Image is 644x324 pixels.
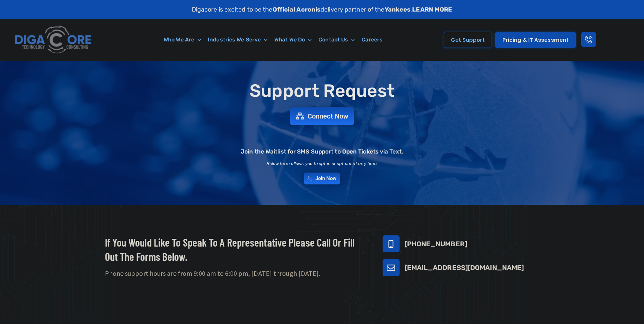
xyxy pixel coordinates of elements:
[105,269,366,278] p: Phone support hours are from 9:00 am to 6:00 pm, [DATE] through [DATE].
[502,37,569,42] span: Pricing & IT Assessment
[495,32,576,48] a: Pricing & IT Assessment
[304,173,340,184] a: Join Now
[358,32,386,48] a: Careers
[88,81,556,101] h1: Support Request
[383,259,400,276] a: support@digacore.com
[451,37,485,42] span: Get Support
[405,264,524,272] a: [EMAIL_ADDRESS][DOMAIN_NAME]
[290,107,354,125] a: Connect Now
[241,149,403,155] h2: Join the Waitlist for SMS Support to Open Tickets via Text.
[383,235,400,252] a: 732-646-5725
[271,32,315,48] a: What We Do
[127,32,420,48] nav: Menu
[405,240,467,248] a: [PHONE_NUMBER]
[192,5,453,14] p: Digacore is excited to be the delivery partner of the .
[160,32,204,48] a: Who We Are
[266,161,378,166] h2: Below form allows you to opt in or opt out at any time.
[105,235,366,264] h2: If you would like to speak to a representative please call or fill out the forms below.
[273,6,321,13] strong: Official Acronis
[13,23,94,57] img: Digacore logo 1
[412,6,452,13] a: LEARN MORE
[308,113,348,120] span: Connect Now
[385,6,411,13] strong: Yankees
[315,32,358,48] a: Contact Us
[444,32,492,48] a: Get Support
[204,32,271,48] a: Industries We Serve
[315,176,337,181] span: Join Now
